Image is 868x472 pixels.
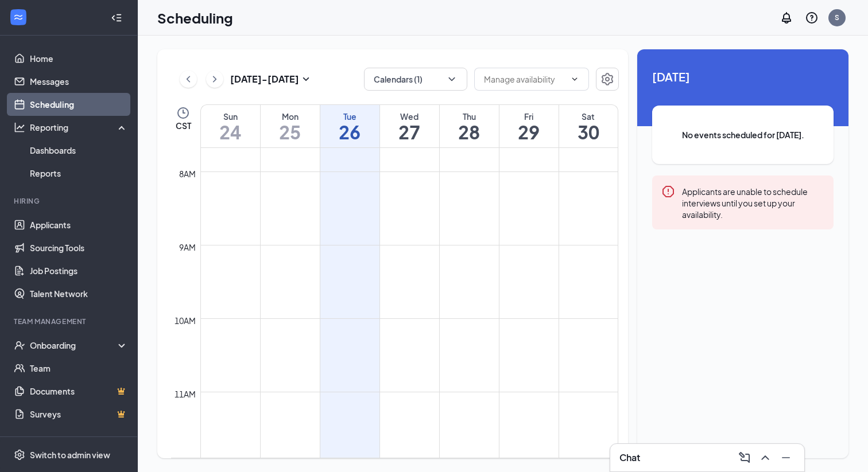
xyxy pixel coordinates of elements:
[177,241,198,253] div: 9am
[380,122,439,142] h1: 27
[320,111,379,122] div: Tue
[675,128,811,141] span: No events scheduled for [DATE].
[157,8,233,28] h1: Scheduling
[596,68,619,91] button: Settings
[499,105,559,147] a: August 29, 2025
[600,72,614,86] svg: Settings
[183,72,194,86] svg: ChevronLeft
[30,403,128,426] a: SurveysCrown
[30,357,128,380] a: Team
[619,451,640,464] h3: Chat
[30,449,110,461] div: Switch to admin view
[14,317,126,326] div: Team Management
[30,259,128,282] a: Job Postings
[177,167,198,180] div: 8am
[14,196,126,206] div: Hiring
[299,72,313,86] svg: SmallChevronDown
[176,120,191,131] span: CST
[440,122,499,142] h1: 28
[13,11,24,23] svg: WorkstreamLogo
[320,122,379,142] h1: 26
[209,72,220,86] svg: ChevronRight
[320,105,379,147] a: August 26, 2025
[570,75,579,84] svg: ChevronDown
[206,71,223,88] button: ChevronRight
[499,111,559,122] div: Fri
[499,122,559,142] h1: 29
[201,122,260,142] h1: 24
[30,162,128,185] a: Reports
[30,70,128,93] a: Messages
[559,105,618,147] a: August 30, 2025
[30,213,128,236] a: Applicants
[261,122,320,142] h1: 25
[559,122,618,142] h1: 30
[30,47,128,70] a: Home
[172,314,198,327] div: 10am
[30,340,118,351] div: Onboarding
[756,448,774,467] button: ChevronUp
[682,185,824,220] div: Applicants are unable to schedule interviews until you set up your availability.
[30,93,128,116] a: Scheduling
[484,73,565,85] input: Manage availability
[14,449,25,461] svg: Settings
[380,111,439,122] div: Wed
[14,340,25,351] svg: UserCheck
[440,111,499,122] div: Thu
[805,11,819,25] svg: QuestionInfo
[30,236,128,259] a: Sourcing Tools
[201,105,260,147] a: August 24, 2025
[777,448,795,467] button: Minimize
[172,388,198,400] div: 11am
[30,282,128,305] a: Talent Network
[835,13,839,22] div: S
[111,12,122,24] svg: Collapse
[446,73,458,85] svg: ChevronDown
[440,105,499,147] a: August 28, 2025
[30,122,129,133] div: Reporting
[779,451,793,465] svg: Minimize
[364,68,467,91] button: Calendars (1)ChevronDown
[652,68,834,85] span: [DATE]
[201,111,260,122] div: Sun
[14,122,25,133] svg: Analysis
[180,71,197,88] button: ChevronLeft
[261,111,320,122] div: Mon
[738,451,751,465] svg: ComposeMessage
[380,105,439,147] a: August 27, 2025
[30,380,128,403] a: DocumentsCrown
[735,448,754,467] button: ComposeMessage
[176,106,190,120] svg: Clock
[30,139,128,162] a: Dashboards
[758,451,772,465] svg: ChevronUp
[261,105,320,147] a: August 25, 2025
[230,73,299,85] h3: [DATE] - [DATE]
[661,185,675,198] svg: Error
[780,11,793,25] svg: Notifications
[559,111,618,122] div: Sat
